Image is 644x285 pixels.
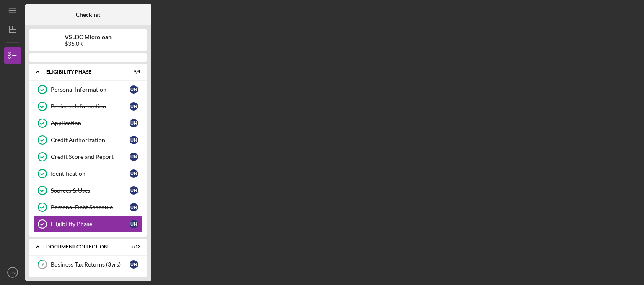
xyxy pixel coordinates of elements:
div: Personal Information [51,86,130,93]
div: Application [51,120,130,127]
div: Business Tax Returns (3yrs) [51,261,130,268]
b: VSLDC Microloan [65,34,112,40]
a: IdentificationUN [34,165,143,182]
div: U N [130,220,138,228]
tspan: 9 [41,262,44,267]
div: $35.0K [65,40,112,47]
div: Document Collection [46,244,119,249]
a: Credit AuthorizationUN [34,132,143,148]
div: 9 / 9 [125,69,140,74]
div: Credit Authorization [51,137,130,143]
div: Personal Debt Schedule [51,204,130,211]
div: U N [130,203,138,211]
a: Sources & UsesUN [34,182,143,199]
a: Eligibility PhaseUN [34,216,143,232]
div: Business Information [51,103,130,110]
text: UN [10,270,16,275]
div: U N [130,169,138,178]
button: UN [4,264,21,281]
a: Credit Score and ReportUN [34,148,143,165]
div: Credit Score and Report [51,153,130,160]
a: ApplicationUN [34,115,143,132]
div: U N [130,153,138,161]
div: Sources & Uses [51,187,130,194]
div: U N [130,186,138,195]
div: U N [130,85,138,94]
div: U N [130,136,138,144]
div: U N [130,102,138,111]
a: Personal Debt ScheduleUN [34,199,143,216]
div: Identification [51,170,130,177]
a: Business InformationUN [34,98,143,115]
div: U N [130,260,138,269]
div: Eligibility Phase [46,69,119,74]
a: 9Business Tax Returns (3yrs)UN [34,256,143,273]
div: U N [130,119,138,127]
div: 5 / 13 [125,244,140,249]
b: Checklist [76,11,100,18]
a: Personal InformationUN [34,81,143,98]
div: Eligibility Phase [51,221,130,227]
